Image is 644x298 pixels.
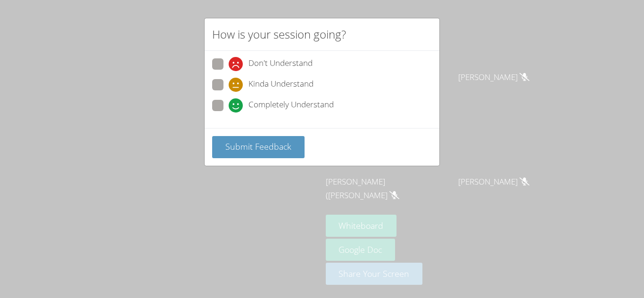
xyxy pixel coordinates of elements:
span: Kinda Understand [248,78,314,92]
span: Submit Feedback [225,141,291,152]
button: Submit Feedback [212,136,305,158]
span: Don't Understand [248,57,313,71]
h2: How is your session going? [212,26,346,43]
span: Completely Understand [248,98,334,113]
